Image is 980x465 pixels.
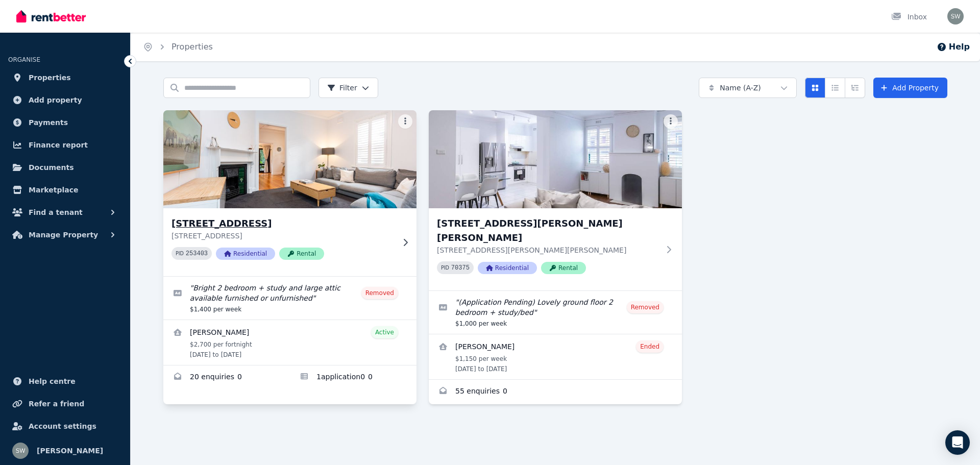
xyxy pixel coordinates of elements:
[8,135,122,155] a: Finance report
[8,371,122,391] a: Help centre
[945,430,970,455] div: Open Intercom Messenger
[279,248,324,260] span: Rental
[171,231,394,241] p: [STREET_ADDRESS]
[429,110,682,208] img: 3/18 Manion Ave, Rose Bay
[398,114,412,129] button: More options
[8,225,122,245] button: Manage Property
[429,291,682,334] a: Edit listing: (Application Pending) Lovely ground floor 2 bedroom + study/bed
[216,248,275,260] span: Residential
[478,262,537,274] span: Residential
[720,83,761,93] span: Name (A-Z)
[163,320,416,365] a: View details for Rechelle Carroll
[541,262,586,274] span: Rental
[8,90,122,110] a: Add property
[8,67,122,88] a: Properties
[441,265,449,271] small: PID
[186,250,208,257] code: 253403
[805,78,865,98] div: View options
[327,83,357,93] span: Filter
[8,56,40,63] span: ORGANISE
[937,41,970,53] button: Help
[163,277,416,320] a: Edit listing: Bright 2 bedroom + study and large attic available furnished or unfurnished
[171,216,394,231] h3: [STREET_ADDRESS]
[891,12,927,22] div: Inbox
[29,71,71,84] span: Properties
[805,78,825,98] button: Card view
[29,94,82,106] span: Add property
[437,245,659,255] p: [STREET_ADDRESS][PERSON_NAME][PERSON_NAME]
[163,365,290,390] a: Enquiries for 3/17 Gipps Street, Bronte
[29,206,83,218] span: Find a tenant
[429,380,682,404] a: Enquiries for 3/18 Manion Ave, Rose Bay
[163,110,416,276] a: 3/17 Gipps Street, Bronte[STREET_ADDRESS][STREET_ADDRESS]PID 253403ResidentialRental
[429,334,682,379] a: View details for Florian Kaumanns
[16,9,86,24] img: RentBetter
[451,264,470,272] code: 70375
[131,33,225,61] nav: Breadcrumb
[8,202,122,223] button: Find a tenant
[8,416,122,436] a: Account settings
[845,78,865,98] button: Expanded list view
[29,184,78,196] span: Marketplace
[8,112,122,133] a: Payments
[947,8,964,25] img: Stacey Walker
[437,216,659,245] h3: [STREET_ADDRESS][PERSON_NAME][PERSON_NAME]
[8,157,122,178] a: Documents
[8,394,122,414] a: Refer a friend
[29,398,84,410] span: Refer a friend
[29,139,88,151] span: Finance report
[825,78,845,98] button: Compact list view
[873,78,947,98] a: Add Property
[699,78,797,98] button: Name (A-Z)
[12,443,29,459] img: Stacey Walker
[318,78,378,98] button: Filter
[29,375,76,387] span: Help centre
[37,445,103,457] span: [PERSON_NAME]
[290,365,416,390] a: Applications for 3/17 Gipps Street, Bronte
[29,420,96,432] span: Account settings
[29,161,74,174] span: Documents
[429,110,682,290] a: 3/18 Manion Ave, Rose Bay[STREET_ADDRESS][PERSON_NAME][PERSON_NAME][STREET_ADDRESS][PERSON_NAME][...
[29,116,68,129] span: Payments
[8,180,122,200] a: Marketplace
[664,114,678,129] button: More options
[29,229,98,241] span: Manage Property
[176,251,184,256] small: PID
[171,42,213,52] a: Properties
[157,108,423,211] img: 3/17 Gipps Street, Bronte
